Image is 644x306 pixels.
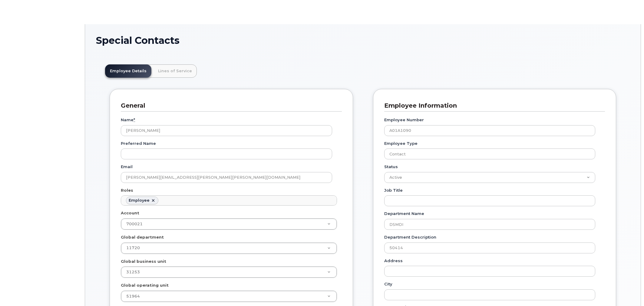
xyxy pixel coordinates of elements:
label: Roles [121,187,133,193]
span: 11720 [126,246,140,250]
span: 51964 [126,294,140,298]
label: Account [121,210,139,216]
a: 51964 [121,291,337,302]
label: Department Name [384,211,424,216]
a: Employee Details [105,64,151,78]
label: Job Title [384,187,403,193]
h3: Employee Information [384,102,601,110]
a: 31253 [121,267,337,278]
span: 31253 [126,270,140,274]
label: Status [384,164,398,170]
a: 11720 [121,243,337,254]
label: Preferred Name [121,141,156,146]
abbr: required [134,117,135,122]
label: Email [121,164,133,170]
label: Global department [121,234,164,240]
label: Employee Type [384,141,418,146]
label: City [384,281,392,287]
label: Address [384,258,403,264]
span: 700021 [126,222,143,226]
div: Employee [129,198,150,203]
label: Department Description [384,234,436,240]
label: Employee Number [384,117,424,123]
a: 700021 [121,219,337,229]
label: Name [121,117,135,123]
label: Global operating unit [121,282,169,288]
h3: General [121,102,337,110]
label: Global business unit [121,259,166,264]
h1: Special Contacts [96,35,630,46]
a: Lines of Service [153,64,197,78]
